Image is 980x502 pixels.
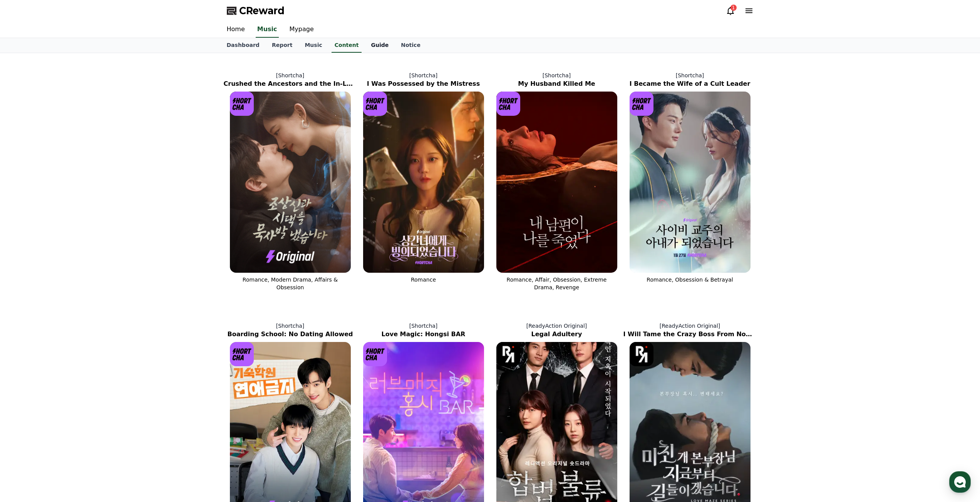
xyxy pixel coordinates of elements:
h2: Legal Adultery [490,330,623,339]
a: Report [266,38,299,53]
img: [object Object] Logo [630,92,654,116]
img: [object Object] Logo [230,342,254,366]
div: 1 [730,5,737,11]
p: [ReadyAction Original] [490,322,623,330]
p: [Shortcha] [357,72,490,79]
h2: Crushed the Ancestors and the In-Laws [224,79,357,88]
img: [object Object] Logo [363,342,387,366]
h2: I Was Possessed by the Mistress [357,79,490,88]
img: [object Object] Logo [630,342,654,366]
h2: Love Magic: Hongsi BAR [357,330,490,339]
img: [object Object] Logo [363,92,387,116]
a: Guide [365,38,395,53]
a: Messages [51,244,99,263]
a: Home [221,22,251,38]
img: Crushed the Ancestors and the In-Laws [230,92,351,273]
span: CReward [239,5,285,17]
a: Music [256,22,279,38]
a: Content [332,38,362,53]
a: Music [298,38,328,53]
a: [Shortcha] Crushed the Ancestors and the In-Laws Crushed the Ancestors and the In-Laws [object Ob... [224,65,357,297]
a: CReward [227,5,285,17]
p: [ReadyAction Original] [623,322,757,330]
a: [Shortcha] I Was Possessed by the Mistress I Was Possessed by the Mistress [object Object] Logo R... [357,65,490,297]
p: [Shortcha] [224,72,357,79]
h2: Boarding School: No Dating Allowed [224,330,357,339]
span: Romance, Affair, Obsession, Extreme Drama, Revenge [507,277,607,290]
img: [object Object] Logo [230,92,254,116]
span: Romance, Modern Drama, Affairs & Obsession [243,277,338,290]
p: [Shortcha] [490,72,623,79]
img: [object Object] Logo [496,342,521,366]
a: Mypage [283,22,320,38]
a: [Shortcha] My Husband Killed Me My Husband Killed Me [object Object] Logo Romance, Affair, Obsess... [490,65,623,297]
a: Home [2,244,51,263]
img: [object Object] Logo [496,92,521,116]
span: Romance [411,277,436,283]
span: Settings [114,255,133,262]
h2: I Became the Wife of a Cult Leader [623,79,757,88]
span: Romance, Obsession & Betrayal [647,277,733,283]
p: [Shortcha] [224,322,357,330]
h2: I Will Tame the Crazy Boss From Now On [623,330,757,339]
a: 1 [726,6,735,15]
img: I Was Possessed by the Mistress [363,92,484,273]
span: Home [20,255,33,262]
a: Dashboard [221,38,266,53]
img: I Became the Wife of a Cult Leader [630,92,750,273]
p: [Shortcha] [357,322,490,330]
a: [Shortcha] I Became the Wife of a Cult Leader I Became the Wife of a Cult Leader [object Object] ... [623,65,757,297]
span: Messages [64,256,87,262]
a: Settings [99,244,148,263]
h2: My Husband Killed Me [490,79,623,88]
p: [Shortcha] [623,72,757,79]
a: Notice [395,38,427,53]
img: My Husband Killed Me [496,92,617,273]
